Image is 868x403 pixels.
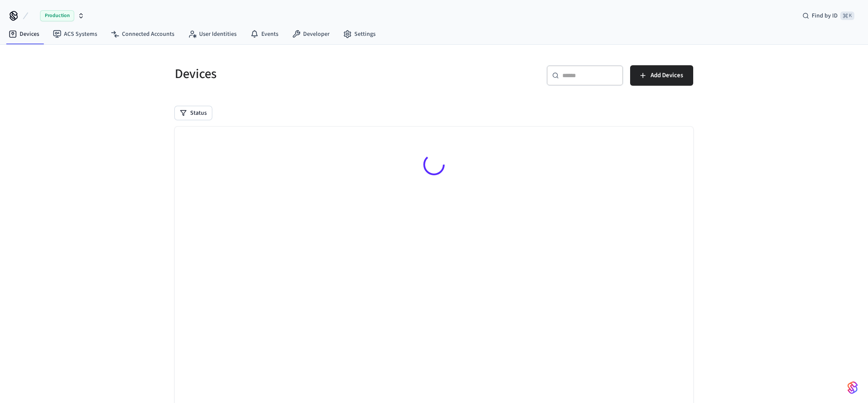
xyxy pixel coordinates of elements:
[175,65,429,83] h5: Devices
[336,26,382,42] a: Settings
[46,26,104,42] a: ACS Systems
[175,106,212,120] button: Status
[796,8,861,23] div: Find by ID⌘ K
[104,26,181,42] a: Connected Accounts
[181,26,243,42] a: User Identities
[2,26,46,42] a: Devices
[243,26,285,42] a: Events
[630,65,693,86] button: Add Devices
[40,10,74,21] span: Production
[285,26,336,42] a: Developer
[848,381,858,394] img: SeamLogoGradient.69752ec5.svg
[812,12,838,20] span: Find by ID
[651,70,683,81] span: Add Devices
[840,12,854,20] span: ⌘ K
